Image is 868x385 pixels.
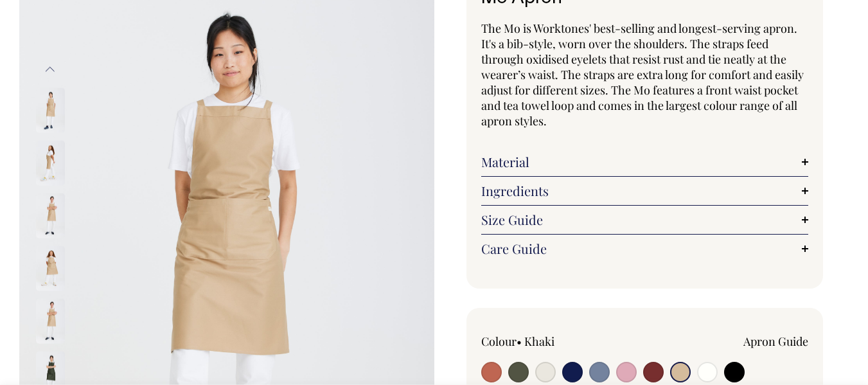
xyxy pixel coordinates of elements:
[36,140,65,185] img: khaki
[481,21,804,129] span: The Mo is Worktones' best-selling and longest-serving apron. It's a bib-style, worn over the shou...
[481,334,612,349] div: Colour
[40,55,60,84] button: Previous
[36,246,65,291] img: khaki
[524,334,554,349] label: Khaki
[743,334,808,349] a: Apron Guide
[481,212,809,228] a: Size Guide
[36,87,65,132] img: khaki
[481,241,809,256] a: Care Guide
[36,298,65,343] img: khaki
[517,334,522,349] span: •
[481,154,809,170] a: Material
[481,183,809,199] a: Ingredients
[36,193,65,238] img: khaki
